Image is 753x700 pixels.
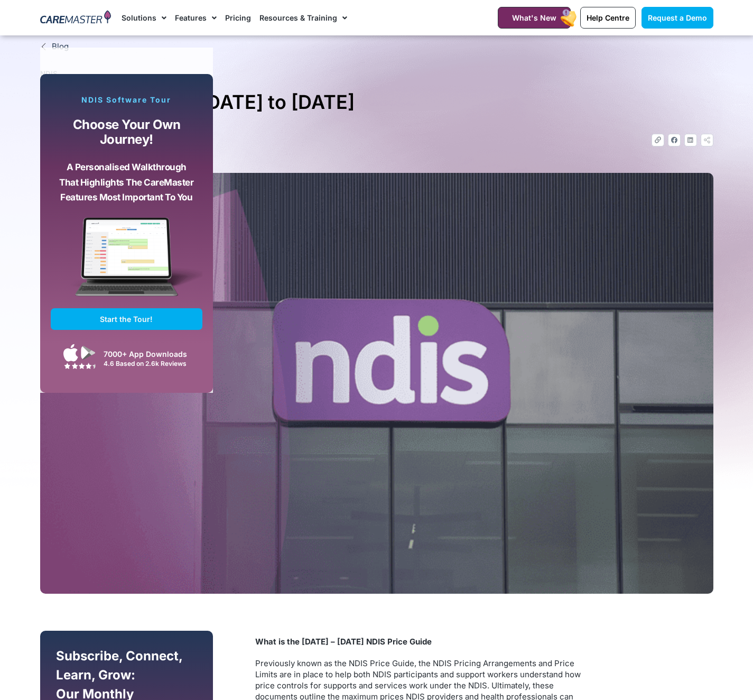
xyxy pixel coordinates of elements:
[100,315,153,324] span: Start the Tour!
[51,217,203,308] img: CareMaster Software Mockup on Screen
[587,13,629,22] span: Help Centre
[81,345,96,361] img: Google Play App Icon
[40,10,111,26] img: CareMaster Logo
[51,308,203,330] a: Start the Tour!
[498,7,571,29] a: What's New
[104,348,197,360] div: 7000+ App Downloads
[642,7,713,29] a: Request a Demo
[255,637,432,647] span: What is the [DATE] – [DATE] NDIS Price Guide
[648,13,707,22] span: Request a Demo
[64,363,96,369] img: Google Play Store App Review Stars
[59,117,195,148] p: Choose your own journey!
[40,41,713,53] a: Blog
[63,344,78,362] img: Apple App Store Icon
[51,95,203,105] p: NDIS Software Tour
[49,41,69,53] span: Blog
[40,87,713,118] h1: NDIS Price Guide [DATE] to [DATE]
[40,173,713,594] img: ndis price guide
[104,360,197,367] div: 4.6 Based on 2.6k Reviews
[512,13,556,22] span: What's New
[580,7,636,29] a: Help Centre
[59,160,195,205] p: A personalised walkthrough that highlights the CareMaster features most important to you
